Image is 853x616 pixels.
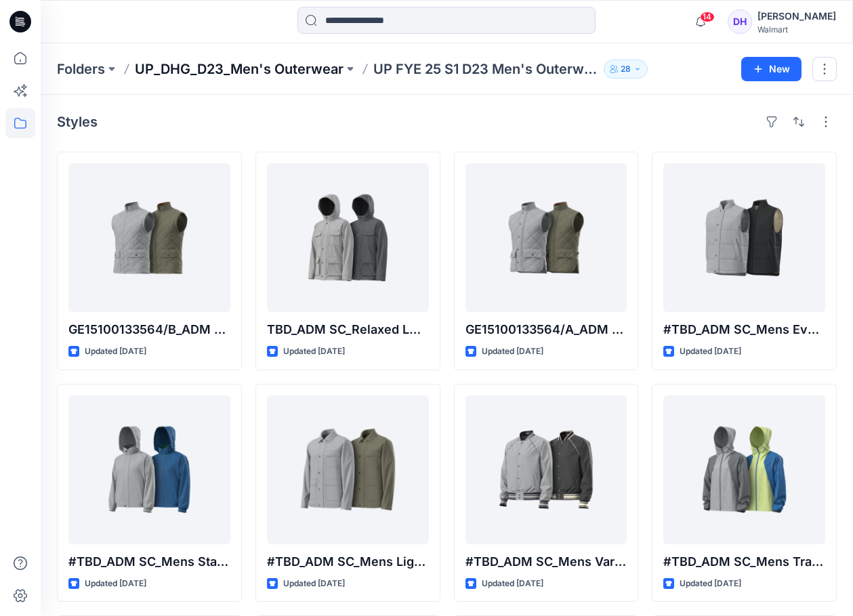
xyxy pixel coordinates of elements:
[373,60,598,79] p: UP FYE 25 S1 D23 Men's Outerwear - DHG
[465,395,627,544] a: #TBD_ADM SC_Mens Varsity Jacket
[465,320,627,339] p: GE15100133564/A_ADM SC_Mens Quilted Vest OPT 1
[680,345,741,359] p: Updated [DATE]
[85,345,146,359] p: Updated [DATE]
[267,552,429,571] p: #TBD_ADM SC_Mens Light Cotton Jacket
[700,12,715,22] span: 14
[604,60,648,79] button: 28
[283,577,345,591] p: Updated [DATE]
[482,577,543,591] p: Updated [DATE]
[482,345,543,359] p: Updated [DATE]
[465,163,627,312] a: GE15100133564/A_ADM SC_Mens Quilted Vest OPT 1
[267,395,429,544] a: #TBD_ADM SC_Mens Light Cotton Jacket
[68,163,230,312] a: GE15100133564/B_ADM SC_Mens Quilted Vest OPT 2
[267,320,429,339] p: TBD_ADM SC_Relaxed LS Tech Utility Jacket
[728,9,752,34] div: DH
[57,60,105,79] a: Folders
[663,395,825,544] a: #TBD_ADM SC_Mens Trail Jacket
[663,552,825,571] p: #TBD_ADM SC_Mens Trail Jacket
[621,62,631,76] p: 28
[85,577,146,591] p: Updated [DATE]
[68,552,230,571] p: #TBD_ADM SC_Mens Standard Collar Short Jacket
[663,163,825,312] a: #TBD_ADM SC_Mens Everyday Vest
[663,320,825,339] p: #TBD_ADM SC_Mens Everyday Vest
[741,57,802,81] button: New
[465,552,627,571] p: #TBD_ADM SC_Mens Varsity Jacket
[68,320,230,339] p: GE15100133564/B_ADM SC_Mens Quilted Vest OPT 2
[57,114,98,130] h4: Styles
[283,345,345,359] p: Updated [DATE]
[757,8,836,24] div: [PERSON_NAME]
[757,24,836,35] div: Walmart
[135,60,344,79] a: UP_DHG_D23_Men's Outerwear
[267,163,429,312] a: TBD_ADM SC_Relaxed LS Tech Utility Jacket
[680,577,741,591] p: Updated [DATE]
[68,395,230,544] a: #TBD_ADM SC_Mens Standard Collar Short Jacket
